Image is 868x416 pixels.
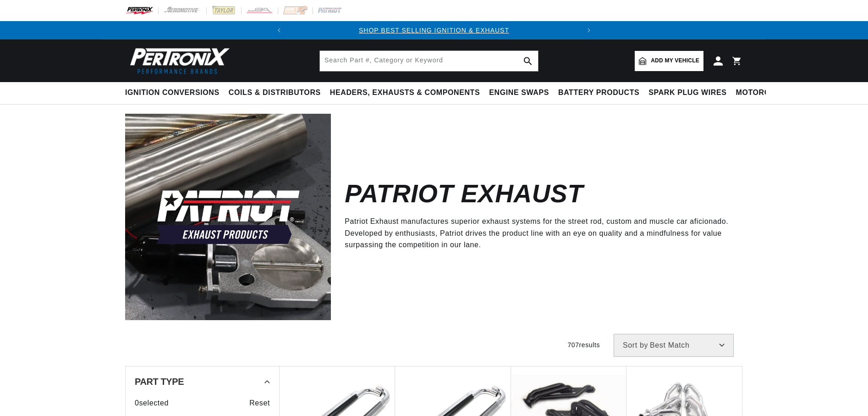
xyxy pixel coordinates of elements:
[648,88,726,98] span: Spark Plug Wires
[736,88,791,98] span: Motorcycle
[288,25,580,35] div: Announcement
[249,397,270,409] span: Reset
[345,183,583,205] h2: Patriot Exhaust
[125,88,220,98] span: Ignition Conversions
[125,114,331,320] img: Patriot Exhaust
[518,51,538,71] button: search button
[125,82,224,104] summary: Ignition Conversions
[731,82,795,104] summary: Motorcycle
[558,88,639,98] span: Battery Products
[644,82,731,104] summary: Spark Plug Wires
[224,82,325,104] summary: Coils & Distributors
[135,377,184,386] span: Part Type
[125,45,231,77] img: Pertronix
[635,51,703,71] a: Add my vehicle
[484,82,554,104] summary: Engine Swaps
[325,82,484,104] summary: Headers, Exhausts & Components
[102,21,766,39] slideshow-component: Translation missing: en.sections.announcements.announcement_bar
[135,397,169,409] span: 0 selected
[489,88,549,98] span: Engine Swaps
[580,21,598,39] button: Translation missing: en.sections.announcements.next_announcement
[614,334,734,357] select: Sort by
[359,27,509,34] a: SHOP BEST SELLING IGNITION & EXHAUST
[554,82,644,104] summary: Battery Products
[270,21,288,39] button: Translation missing: en.sections.announcements.previous_announcement
[229,88,321,98] span: Coils & Distributors
[345,216,729,251] p: Patriot Exhaust manufactures superior exhaust systems for the street rod, custom and muscle car a...
[288,25,580,35] div: 1 of 2
[623,342,648,349] span: Sort by
[651,56,699,65] span: Add my vehicle
[320,51,538,71] input: Search Part #, Category or Keyword
[330,88,480,98] span: Headers, Exhausts & Components
[567,341,600,349] span: 707 results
